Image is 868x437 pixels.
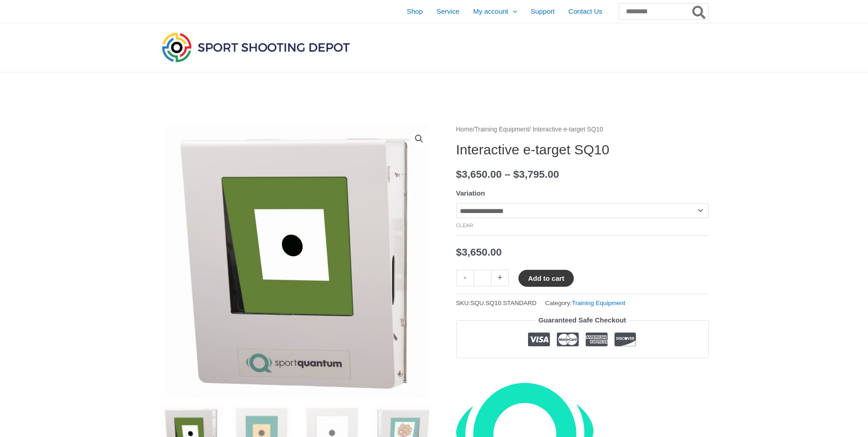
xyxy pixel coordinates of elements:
bdi: 3,650.00 [456,246,502,258]
bdi: 3,795.00 [513,169,559,180]
input: Product quantity [474,270,491,286]
a: Training Equipment [572,300,625,306]
button: Add to cart [518,270,574,287]
a: Home [456,126,473,133]
span: $ [456,246,462,258]
span: $ [456,169,462,180]
label: Variation [456,189,485,197]
legend: Guaranteed Safe Checkout [535,314,630,327]
iframe: Customer reviews powered by Trustpilot [456,365,709,376]
span: Category: [545,297,625,309]
span: SKU: [456,297,537,309]
a: + [491,270,509,286]
button: Search [690,4,708,19]
span: – [505,169,511,180]
span: SQU.SQ10.STANDARD [470,300,537,306]
span: $ [513,169,519,180]
img: Sport Shooting Depot [160,30,352,64]
a: Training Equipment [474,126,529,133]
a: - [456,270,474,286]
nav: Breadcrumb [456,124,709,136]
a: Clear options [456,223,474,228]
bdi: 3,650.00 [456,169,502,180]
h1: Interactive e-target SQ10 [456,142,709,158]
a: View full-screen image gallery [411,131,427,147]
